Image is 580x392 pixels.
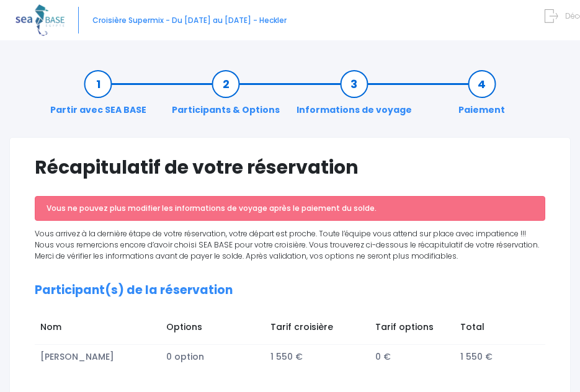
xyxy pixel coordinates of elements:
[455,344,534,369] td: 1 550 €
[35,156,545,179] h1: Récapitulatif de votre réservation
[44,78,153,117] a: Partir avec SEA BASE
[35,315,161,345] td: Nom
[161,315,265,345] td: Options
[452,78,511,117] a: Paiement
[265,315,370,345] td: Tarif croisière
[166,350,204,363] span: 0 option
[290,78,418,117] a: Informations de voyage
[166,78,286,117] a: Participants & Options
[265,344,370,369] td: 1 550 €
[92,15,287,25] span: Croisière Supermix - Du [DATE] au [DATE] - Heckler
[370,344,455,369] td: 0 €
[35,196,545,221] div: Vous ne pouvez plus modifier les informations de voyage après le paiement du solde.
[370,315,455,345] td: Tarif options
[455,315,534,345] td: Total
[35,283,545,298] h2: Participant(s) de la réservation
[35,228,539,261] span: Vous arrivez à la dernière étape de votre réservation, votre départ est proche. Toute l’équipe vo...
[35,344,161,369] td: [PERSON_NAME]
